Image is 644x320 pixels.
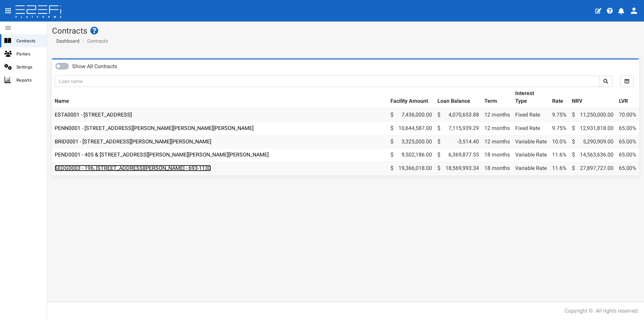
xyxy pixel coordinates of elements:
[16,63,41,71] span: Settings
[388,87,435,108] th: Facility Amount
[52,87,388,108] th: Name
[616,162,639,175] td: 65.00%
[616,108,639,122] td: 70.00%
[16,50,41,58] span: Parties
[482,135,513,148] td: 12 months
[435,87,482,108] th: Loan Balance
[482,122,513,135] td: 12 months
[482,148,513,162] td: 18 months
[388,148,435,162] td: 9,502,186.00
[55,111,132,118] a: ESTA0001 - [STREET_ADDRESS]
[388,122,435,135] td: 10,644,587.00
[513,108,549,122] td: Fixed Rate
[55,76,599,87] input: Loan name
[569,108,616,122] td: 11,250,000.00
[616,122,639,135] td: 65.00%
[549,148,569,162] td: 11.6%
[616,87,639,108] th: LVR
[54,38,79,44] a: Dashboard
[435,122,482,135] td: 7,115,939.29
[569,162,616,175] td: 27,897,727.00
[549,122,569,135] td: 9.75%
[435,108,482,122] td: 4,070,653.88
[388,162,435,175] td: 19,366,018.00
[482,108,513,122] td: 12 months
[513,148,549,162] td: Variable Rate
[52,27,639,35] h1: Contracts
[569,135,616,148] td: 5,290,909.00
[54,38,79,44] span: Dashboard
[616,135,639,148] td: 65.00%
[388,108,435,122] td: 7,436,000.00
[513,122,549,135] td: Fixed Rate
[569,148,616,162] td: 14,563,636.00
[55,138,211,145] a: BRID0001 - [STREET_ADDRESS][PERSON_NAME][PERSON_NAME]
[616,148,639,162] td: 65.00%
[513,162,549,175] td: Variable Rate
[549,108,569,122] td: 9.75%
[55,165,211,171] a: SEDG0003 - 196, [STREET_ADDRESS][PERSON_NAME] - 693-1130
[513,135,549,148] td: Variable Rate
[482,162,513,175] td: 18 months
[16,37,41,45] span: Contracts
[435,135,482,148] td: -3,514.40
[55,125,254,131] a: PENN0001 - [STREET_ADDRESS][PERSON_NAME][PERSON_NAME][PERSON_NAME]
[569,87,616,108] th: NRV
[549,135,569,148] td: 10.0%
[569,122,616,135] td: 12,931,818.00
[482,87,513,108] th: Term
[565,307,639,315] div: Copyright ©. All rights reserved.
[80,38,108,44] li: Contracts
[72,63,117,71] label: Show All Contracts
[435,148,482,162] td: 6,369,877.55
[513,87,549,108] th: Interest Type
[16,76,41,84] span: Reports
[55,151,269,158] a: PEND0001 - 405 & [STREET_ADDRESS][PERSON_NAME][PERSON_NAME][PERSON_NAME]
[549,162,569,175] td: 11.6%
[435,162,482,175] td: 18,569,993.34
[388,135,435,148] td: 3,325,000.00
[549,87,569,108] th: Rate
